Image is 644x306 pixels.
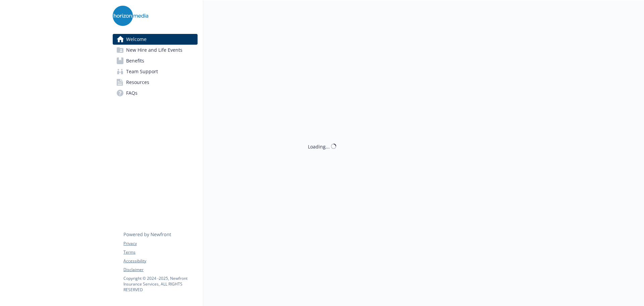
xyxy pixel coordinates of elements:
span: New Hire and Life Events [126,45,182,55]
span: Welcome [126,34,147,45]
span: Benefits [126,55,144,66]
span: Resources [126,77,149,88]
a: Privacy [123,241,197,247]
p: Copyright © 2024 - 2025 , Newfront Insurance Services, ALL RIGHTS RESERVED [123,275,197,293]
a: Terms [123,249,197,255]
a: Benefits [113,55,198,66]
a: FAQs [113,88,198,98]
a: Welcome [113,34,198,45]
span: FAQs [126,88,138,98]
a: Disclaimer [123,267,197,273]
a: Team Support [113,66,198,77]
a: Resources [113,77,198,88]
a: Accessibility [123,258,197,264]
a: New Hire and Life Events [113,45,198,55]
span: Team Support [126,66,158,77]
div: Loading... [308,143,330,150]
